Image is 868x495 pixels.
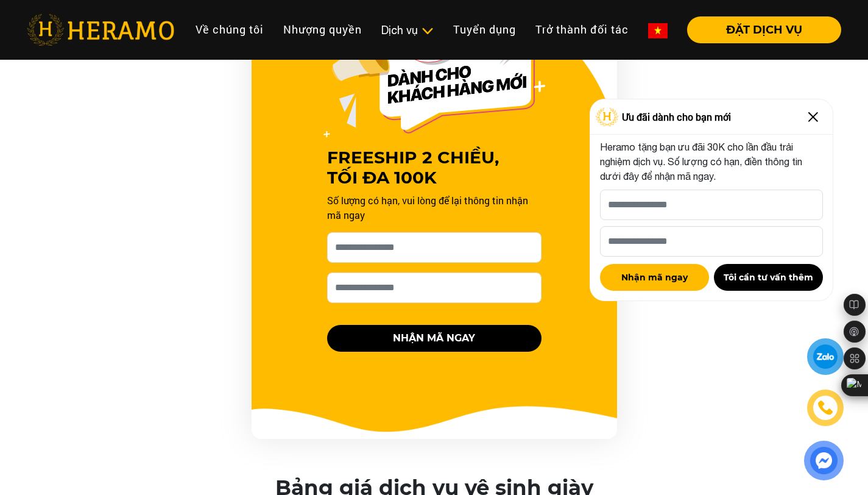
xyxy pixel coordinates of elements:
a: ĐẶT DỊCH VỤ [677,24,841,35]
a: Nhượng quyền [273,16,372,43]
img: vn-flag.png [648,23,668,38]
button: NHẬN MÃ NGAY [327,325,542,352]
div: Dịch vụ [381,22,434,38]
img: Close [803,107,823,127]
a: Trở thành đối tác [526,16,638,43]
button: Tôi cần tư vấn thêm [714,264,823,291]
a: phone-icon [809,391,842,424]
img: phone-icon [818,401,833,415]
a: Tuyển dụng [443,16,526,43]
span: Ưu đãi dành cho bạn mới [622,110,731,124]
button: Nhận mã ngay [600,264,709,291]
button: ĐẶT DỊCH VỤ [687,16,841,43]
p: Heramo tặng bạn ưu đãi 30K cho lần đầu trải nghiệm dịch vụ. Số lượng có hạn, điền thông tin dưới ... [600,140,823,183]
img: Logo [596,108,619,126]
p: Số lượng có hạn, vui lòng để lại thông tin nhận mã ngay [327,193,542,223]
img: heramo-logo.png [27,14,174,46]
img: subToggleIcon [421,25,434,37]
a: Về chúng tôi [186,16,273,43]
h3: FREESHIP 2 CHIỀU, TỐI ĐA 100K [327,148,542,188]
img: Offer Header [323,5,545,138]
